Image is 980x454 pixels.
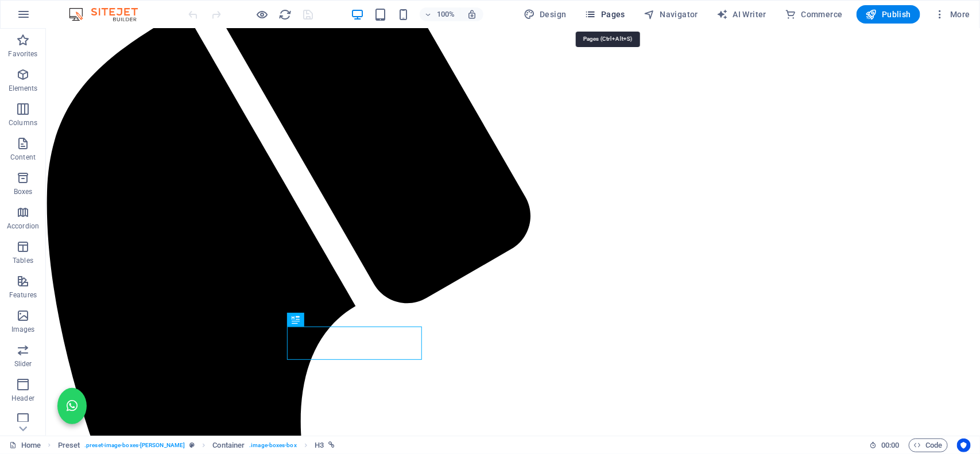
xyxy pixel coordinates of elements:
[212,439,245,452] span: Click to select. Double-click to edit
[524,9,567,20] span: Design
[9,84,38,93] p: Elements
[279,8,292,21] i: Reload page
[278,7,292,21] button: reload
[58,439,335,452] nav: breadcrumb
[857,5,920,24] button: Publish
[11,394,34,403] p: Header
[437,7,455,21] h6: 100%
[716,9,766,20] span: AI Writer
[13,256,33,265] p: Tables
[58,439,80,452] span: Click to select. Double-click to edit
[881,439,899,452] span: 00 00
[255,7,269,21] button: Click here to leave preview mode and continue editing
[249,439,297,452] span: . image-boxes-box
[909,439,948,452] button: Code
[84,439,185,452] span: . preset-image-boxes-[PERSON_NAME]
[467,9,477,20] i: On resize automatically adjust zoom level to fit chosen device.
[957,439,971,452] button: Usercentrics
[644,9,698,20] span: Navigator
[14,187,33,196] p: Boxes
[328,442,335,448] i: This element is linked
[9,290,37,300] p: Features
[639,5,703,24] button: Navigator
[11,325,35,334] p: Images
[780,5,847,24] button: Commerce
[9,439,41,452] a: Click to cancel selection. Double-click to open Pages
[869,439,900,452] h6: Session time
[580,5,630,24] button: Pages
[519,5,571,24] button: Design
[889,441,891,449] span: :
[929,5,975,24] button: More
[10,153,36,162] p: Content
[585,9,625,20] span: Pages
[14,359,32,368] p: Slider
[519,5,571,24] div: Design (Ctrl+Alt+Y)
[866,9,911,20] span: Publish
[934,9,970,20] span: More
[420,7,460,21] button: 100%
[712,5,771,24] button: AI Writer
[8,49,37,59] p: Favorites
[9,118,37,127] p: Columns
[66,7,152,21] img: Editor Logo
[315,439,324,452] span: Click to select. Double-click to edit
[7,222,39,231] p: Accordion
[914,439,943,452] span: Code
[785,9,843,20] span: Commerce
[189,442,195,448] i: This element is a customizable preset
